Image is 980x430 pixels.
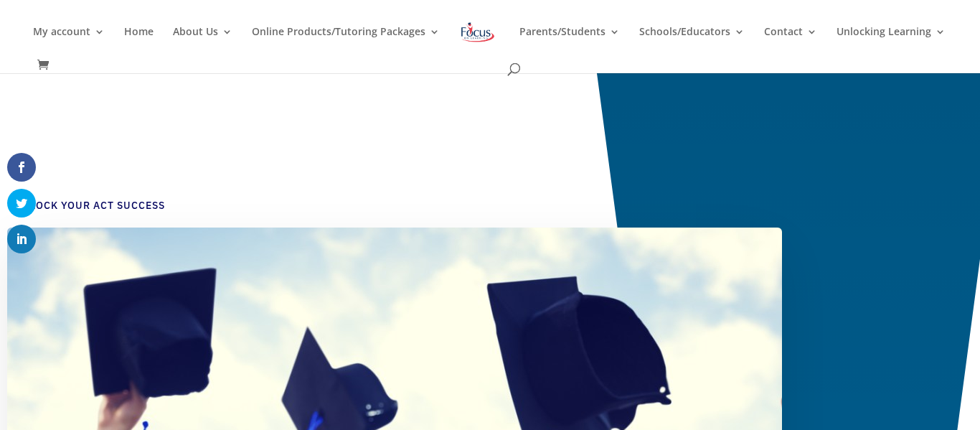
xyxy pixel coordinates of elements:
a: My account [33,27,105,60]
a: Parents/Students [519,27,620,60]
a: Schools/Educators [639,27,745,60]
a: Home [124,27,154,60]
a: Unlocking Learning [837,27,946,60]
img: Focus on Learning [459,19,496,45]
a: About Us [173,27,232,60]
a: Contact [764,27,817,60]
a: Online Products/Tutoring Packages [252,27,440,60]
h4: Unlock Your ACT Success [14,199,760,220]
